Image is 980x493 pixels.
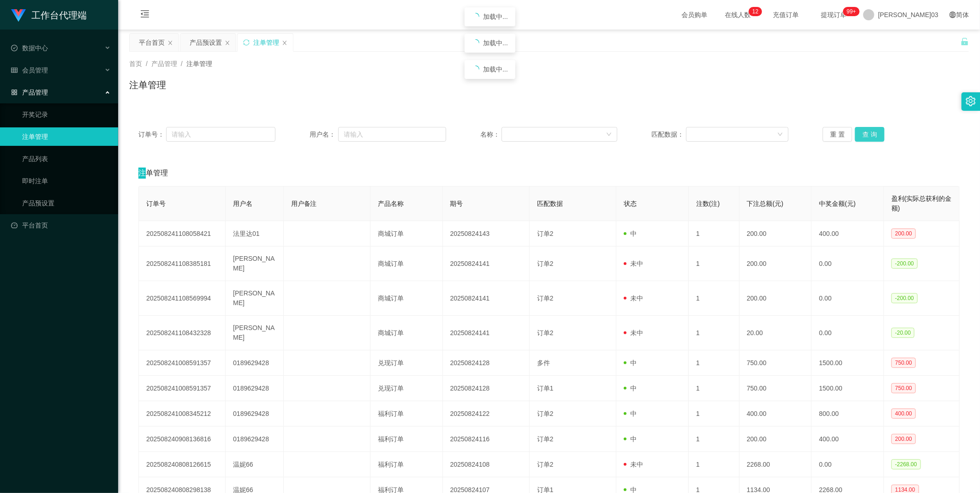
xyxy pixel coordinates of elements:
td: 温妮66 [226,452,283,477]
td: 400.00 [812,427,884,452]
td: 1 [689,401,740,427]
font: 充值订单 [773,11,799,18]
td: 商城订单 [370,246,443,281]
font: 未中 [630,295,643,302]
td: 20250824128 [443,376,530,401]
td: 福利订单 [370,401,443,427]
input: 请输入 [166,127,275,142]
a: 即时注单 [22,172,111,190]
td: 1 [689,452,740,477]
i: icon: loading [472,39,479,47]
td: 1 [689,221,740,246]
sup: 12 [749,7,762,16]
td: 1 [689,316,740,350]
td: 20250824128 [443,350,530,376]
td: 1 [689,350,740,376]
td: 0189629428 [226,350,283,376]
td: [PERSON_NAME] [226,316,283,350]
td: 1 [689,246,740,281]
i: 图标： 同步 [243,39,250,46]
span: 200.00 [891,228,916,239]
span: 订单2 [537,329,554,337]
span: 名称： [481,130,502,139]
td: 1 [689,376,740,401]
h1: 工作台代理端 [31,0,87,30]
span: / [181,60,183,67]
span: 匹配数据： [651,130,686,139]
td: 200.00 [740,221,812,246]
td: 200.00 [740,427,812,452]
i: 图标： 向下 [777,132,783,138]
font: 未中 [630,329,643,337]
td: 兑现订单 [370,350,443,376]
a: 工作台代理端 [11,11,87,18]
td: 1500.00 [812,350,884,376]
td: 商城订单 [370,316,443,350]
td: 800.00 [812,401,884,427]
span: 注单管理 [186,60,212,67]
span: 订单2 [537,260,554,267]
span: 订单2 [537,295,554,302]
span: 750.00 [891,358,916,368]
td: 法里达01 [226,221,283,246]
span: 订单2 [537,461,554,468]
i: 图标： menu-fold [129,0,161,30]
span: -20.00 [891,328,914,338]
font: 未中 [630,260,643,267]
td: 20250824141 [443,246,530,281]
i: 图标： global [950,12,956,18]
span: 状态 [624,200,637,207]
span: 期号 [450,200,463,207]
span: 下注总额(元) [747,200,783,207]
td: 0.00 [812,281,884,316]
font: 中 [630,410,637,417]
input: 请输入 [338,127,447,142]
span: 产品名称 [378,200,404,207]
span: 中奖金额(元) [819,200,855,207]
td: 202508241108385181 [139,246,226,281]
h1: 注单管理 [129,78,166,92]
span: / [146,60,148,67]
i: 图标： 关闭 [282,40,287,46]
span: 750.00 [891,383,916,393]
font: 中 [630,385,637,392]
a: 开奖记录 [22,105,111,124]
font: 提现订单 [821,11,847,18]
font: 产品管理 [22,89,48,96]
td: 202508241008345212 [139,401,226,427]
i: 图标： AppStore-O [11,89,18,96]
td: 200.00 [740,281,812,316]
td: 商城订单 [370,281,443,316]
td: 2268.00 [740,452,812,477]
i: 图标： 设置 [966,96,976,106]
i: 图标： check-circle-o [11,45,18,51]
span: 400.00 [891,409,916,419]
span: 用户名 [233,200,252,207]
span: 200.00 [891,434,916,444]
i: 图标： 关闭 [225,40,230,46]
span: 加载中... [483,13,508,20]
span: 产品管理 [151,60,177,67]
td: 750.00 [740,376,812,401]
font: 未中 [630,461,643,468]
a: 图标： 仪表板平台首页 [11,216,111,234]
td: 0.00 [812,452,884,477]
td: 0189629428 [226,376,283,401]
span: 加载中... [483,39,508,47]
span: 用户名： [310,130,338,139]
i: 图标： table [11,67,18,73]
td: 202508241108058421 [139,221,226,246]
font: 在线人数 [725,11,751,18]
i: icon: loading [472,13,479,20]
span: 订单2 [537,410,554,417]
font: 会员管理 [22,66,48,74]
td: 0189629428 [226,401,283,427]
span: 订单1 [537,385,554,392]
td: 1500.00 [812,376,884,401]
td: 400.00 [812,221,884,246]
span: 订单号： [138,130,166,139]
a: 产品预设置 [22,194,111,212]
td: 20.00 [740,316,812,350]
span: 用户备注 [291,200,317,207]
i: 图标： 向下 [606,132,612,138]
